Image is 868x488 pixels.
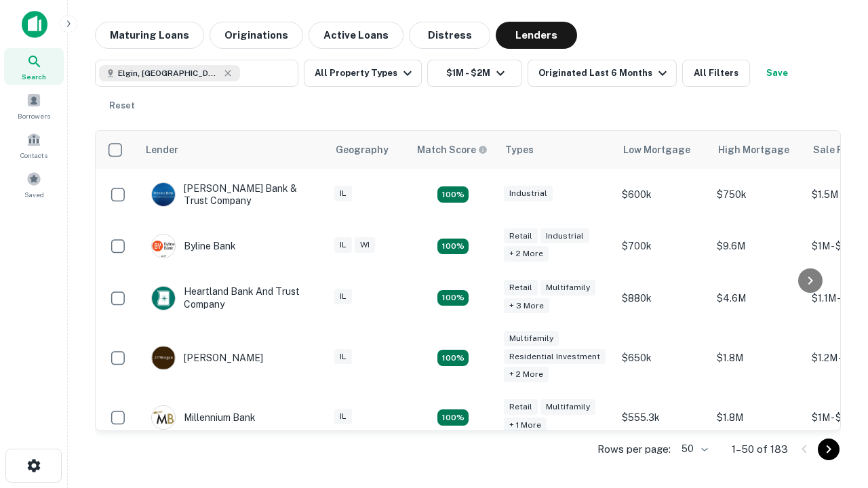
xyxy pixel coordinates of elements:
img: picture [152,406,175,429]
button: Active Loans [309,22,403,49]
button: Originations [210,22,303,49]
div: Geography [336,142,389,158]
div: Residential Investment [504,349,606,365]
th: High Mortgage [710,131,805,169]
th: Geography [328,131,409,169]
td: $555.3k [615,392,710,443]
div: Multifamily [540,399,595,415]
img: picture [152,183,175,206]
div: High Mortgage [718,142,789,158]
div: WI [355,237,375,253]
div: Low Mortgage [623,142,690,158]
th: Types [497,131,615,169]
div: + 2 more [504,246,549,262]
button: All Property Types [304,60,422,87]
button: Reset [100,92,144,119]
img: picture [152,287,175,310]
div: Matching Properties: 25, hasApolloMatch: undefined [437,350,469,366]
div: + 1 more [504,418,547,433]
div: IL [334,186,352,201]
div: Byline Bank [151,234,236,258]
div: Retail [504,399,538,415]
div: Multifamily [504,331,559,346]
p: 1–50 of 183 [732,441,788,457]
th: Lender [138,131,328,169]
div: Multifamily [540,280,595,296]
button: Maturing Loans [95,22,204,49]
div: Capitalize uses an advanced AI algorithm to match your search with the best lender. The match sco... [417,142,488,157]
span: Elgin, [GEOGRAPHIC_DATA], [GEOGRAPHIC_DATA] [118,67,220,79]
button: Distress [409,22,490,49]
td: $9.6M [710,220,805,272]
div: [PERSON_NAME] [151,346,263,370]
div: Millennium Bank [151,405,256,430]
td: $700k [615,220,710,272]
button: All Filters [682,60,750,87]
td: $4.6M [710,272,805,323]
img: picture [152,235,175,258]
td: $1.8M [710,392,805,443]
div: IL [334,289,352,304]
div: Matching Properties: 19, hasApolloMatch: undefined [437,239,469,255]
div: Types [505,142,534,158]
span: Saved [24,189,44,200]
img: capitalize-icon.png [22,11,47,38]
td: $1.8M [710,324,805,392]
div: Matching Properties: 16, hasApolloMatch: undefined [437,409,469,426]
div: + 2 more [504,367,549,382]
div: IL [334,237,352,253]
div: Industrial [504,186,553,201]
div: Matching Properties: 28, hasApolloMatch: undefined [437,186,469,203]
div: Lender [146,142,178,158]
iframe: Chat Widget [800,336,868,401]
th: Capitalize uses an advanced AI algorithm to match your search with the best lender. The match sco... [409,131,497,169]
div: 50 [676,439,710,459]
a: Saved [4,166,64,203]
div: [PERSON_NAME] Bank & Trust Company [151,182,314,207]
button: Go to next page [818,439,840,460]
img: picture [152,346,175,369]
div: Retail [504,280,538,296]
th: Low Mortgage [615,131,710,169]
td: $600k [615,169,710,220]
div: Industrial [540,228,589,244]
h6: Match Score [417,142,485,157]
div: Originated Last 6 Months [538,65,671,81]
div: + 3 more [504,298,549,314]
td: $880k [615,272,710,323]
button: Originated Last 6 Months [528,60,677,87]
div: Heartland Bank And Trust Company [151,285,314,310]
a: Contacts [4,127,64,163]
td: $650k [615,324,710,392]
span: Search [22,71,46,82]
a: Borrowers [4,87,64,124]
div: Matching Properties: 19, hasApolloMatch: undefined [437,290,469,306]
div: IL [334,409,352,424]
button: Save your search to get updates of matches that match your search criteria. [755,60,799,87]
div: IL [334,349,352,365]
div: Retail [504,228,538,244]
p: Rows per page: [597,441,671,457]
span: Borrowers [18,110,50,121]
a: Search [4,48,64,85]
button: $1M - $2M [427,60,522,87]
button: Lenders [496,22,577,49]
td: $750k [710,169,805,220]
span: Contacts [20,150,47,161]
